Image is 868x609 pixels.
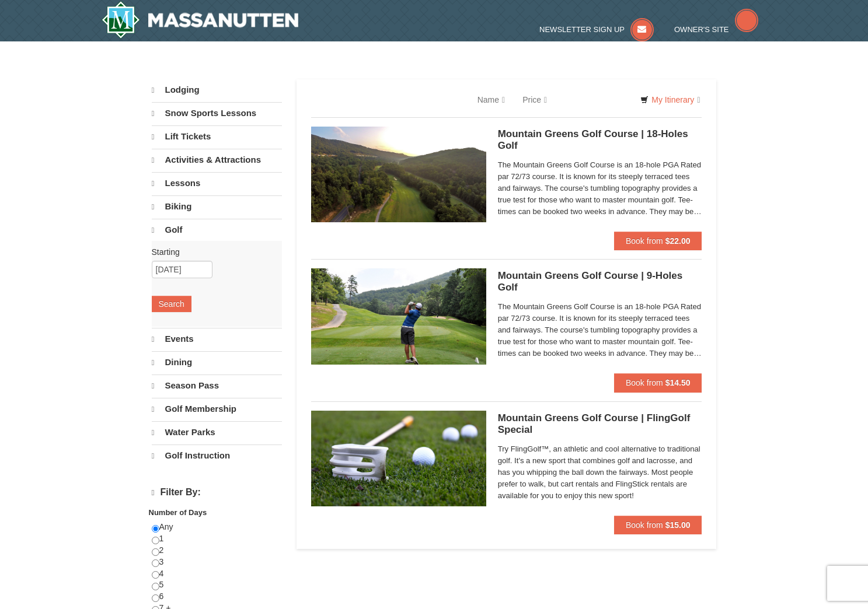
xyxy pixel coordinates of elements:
a: Activities & Attractions [152,149,282,171]
span: Owner's Site [674,25,729,34]
h5: Mountain Greens Golf Course | 18-Holes Golf [498,128,702,152]
img: 6619888-35-9ba36b64.jpg [311,268,486,364]
a: Lodging [152,79,282,101]
span: Try FlingGolf™, an athletic and cool alternative to traditional golf. It's a new sport that combi... [498,443,702,502]
span: The Mountain Greens Golf Course is an 18-hole PGA Rated par 72/73 course. It is known for its ste... [498,159,702,218]
a: Golf [152,219,282,241]
strong: $22.00 [665,236,691,246]
a: Golf Membership [152,398,282,420]
strong: $14.50 [665,378,691,387]
a: Dining [152,351,282,373]
span: Book from [626,378,663,387]
button: Book from $15.00 [614,516,702,534]
span: Book from [626,520,663,530]
button: Book from $14.50 [614,373,702,392]
a: Snow Sports Lessons [152,102,282,124]
label: Starting [152,246,273,258]
span: Book from [626,236,663,246]
a: Season Pass [152,374,282,397]
a: Lift Tickets [152,125,282,148]
strong: Number of Days [149,508,207,517]
a: Biking [152,195,282,218]
a: Golf Instruction [152,444,282,467]
img: 6619888-12-785018d3.jpg [311,411,486,506]
img: 6619888-27-7e27a245.jpg [311,127,486,222]
img: Massanutten Resort Logo [102,1,299,38]
strong: $15.00 [665,520,691,530]
span: The Mountain Greens Golf Course is an 18-hole PGA Rated par 72/73 course. It is known for its ste... [498,301,702,359]
h4: Filter By: [152,487,282,498]
a: Price [514,88,556,111]
span: Newsletter Sign Up [539,25,625,34]
a: Owner's Site [674,25,758,34]
a: Lessons [152,172,282,194]
h5: Mountain Greens Golf Course | 9-Holes Golf [498,270,702,293]
a: Newsletter Sign Up [539,25,654,34]
a: Name [469,88,514,111]
a: Events [152,328,282,350]
a: Massanutten Resort [102,1,299,38]
button: Search [152,296,191,312]
h5: Mountain Greens Golf Course | FlingGolf Special [498,412,702,436]
a: Water Parks [152,421,282,443]
button: Book from $22.00 [614,232,702,250]
a: My Itinerary [633,91,707,108]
